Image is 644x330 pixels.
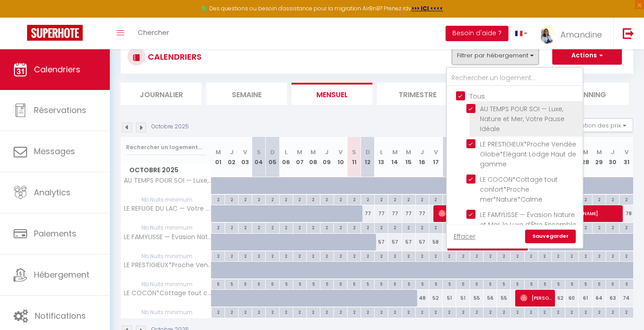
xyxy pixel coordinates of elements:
div: 2 [497,307,510,316]
div: 51 [456,290,470,306]
div: 2 [456,307,470,316]
a: Chercher [131,18,176,49]
div: 5 [348,279,361,288]
div: 5 [470,279,483,288]
abbr: V [434,148,438,156]
input: Rechercher un logement... [126,139,206,156]
li: Mensuel [291,83,372,105]
div: 5 [266,279,279,288]
div: 2 [443,307,456,316]
span: Messages [34,146,75,157]
li: Journalier [121,83,202,105]
li: Planning [548,83,629,105]
div: 62 [551,290,565,306]
div: 2 [620,251,633,260]
div: 2 [361,195,374,203]
div: 74 [620,290,633,306]
div: 2 [307,223,320,231]
div: 51 [442,290,456,306]
div: 5 [429,279,442,288]
div: 55 [470,290,484,306]
th: 18 [442,137,456,177]
abbr: J [230,148,234,156]
div: 61 [578,290,592,306]
div: 2 [579,223,592,231]
div: 2 [402,195,415,203]
button: Besoin d'aide ? [446,26,508,41]
div: 2 [388,251,401,260]
img: Super Booking [27,25,83,41]
th: 11 [348,137,361,177]
div: 2 [225,251,238,260]
div: 2 [361,307,374,316]
div: 2 [239,251,252,260]
a: >>> ICI <<<< [411,5,443,12]
div: 2 [307,251,320,260]
th: 08 [306,137,320,177]
div: 2 [320,251,334,260]
span: Nb Nuits minimum [121,279,211,289]
div: 2 [402,307,415,316]
div: 5 [606,279,619,288]
span: LE FAMYLISSE — Évasion Nature et Mer, le Luxe d’Être Ensemble [480,210,576,229]
span: Nb Nuits minimum [121,307,211,317]
span: [PERSON_NAME] [520,289,552,306]
div: 2 [416,307,429,316]
div: 2 [606,223,619,231]
div: 2 [307,307,320,316]
div: 5 [620,279,633,288]
div: 2 [402,251,415,260]
th: 05 [266,137,279,177]
span: LE PRESTIGIEUX*Proche Vendée Globe*Elégant Lodge Haut de gamme [122,262,213,269]
div: 5 [416,279,429,288]
button: Filtrer par hébergement [452,47,539,65]
div: 2 [212,307,225,316]
div: 2 [293,195,306,203]
div: 2 [375,223,388,231]
div: 2 [538,251,551,260]
div: 2 [225,195,238,203]
div: 2 [320,195,334,203]
div: 2 [212,251,225,260]
div: 2 [212,223,225,231]
div: 2 [252,307,265,316]
div: 2 [579,307,592,316]
div: 63 [606,290,620,306]
div: 2 [334,251,347,260]
abbr: M [392,148,398,156]
span: AU TEMPS POUR SOI — Luxe, Nature et Mer, Votre Pause Idéale [122,177,213,184]
div: 57 [402,234,415,250]
div: 2 [280,195,293,203]
abbr: M [310,148,316,156]
span: Hébergement [34,269,89,280]
div: 2 [266,223,279,231]
th: 17 [429,137,442,177]
th: 07 [293,137,306,177]
div: 2 [416,223,429,231]
div: 2 [320,223,334,231]
div: 2 [348,223,361,231]
div: 5 [293,279,306,288]
div: 77 [402,205,415,222]
div: 2 [456,251,470,260]
span: Octobre 2025 [121,164,211,177]
div: 2 [497,251,510,260]
div: 2 [620,223,633,231]
abbr: J [611,148,615,156]
div: 2 [579,251,592,260]
div: 2 [334,195,347,203]
abbr: V [243,148,247,156]
span: LE COCON*Cottage tout confort*Proche mer*Nature*Calme [480,175,558,204]
abbr: L [285,148,287,156]
div: 2 [388,195,401,203]
div: 2 [429,223,442,231]
abbr: M [406,148,411,156]
img: ... [541,26,555,44]
span: LE PRESTIGIEUX*Proche Vendée Globe*Elégant Lodge Haut de gamme [480,140,576,169]
div: 2 [606,195,619,203]
div: 77 [361,205,375,222]
div: 2 [620,195,633,203]
div: 48 [415,290,429,306]
div: 77 [415,205,429,222]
